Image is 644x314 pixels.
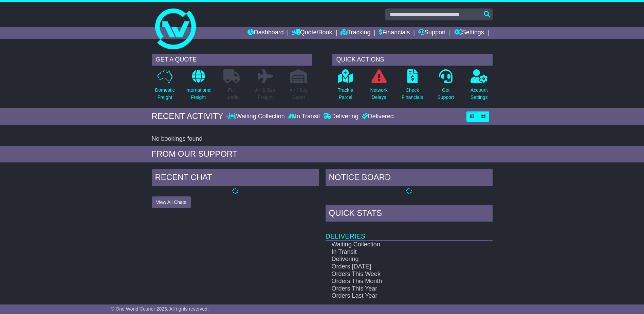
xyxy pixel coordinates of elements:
div: FROM OUR SUPPORT [152,149,493,159]
a: InternationalFreight [185,69,212,105]
td: Orders This Year [326,285,468,293]
a: NetworkDelays [370,69,388,105]
a: GetSupport [437,69,454,105]
div: Delivering [322,113,360,120]
a: Settings [454,27,484,39]
p: Track a Parcel [338,87,353,101]
a: Support [418,27,446,39]
td: Orders This Month [326,278,468,285]
td: Waiting Collection [326,241,468,248]
a: Dashboard [247,27,284,39]
span: © One World Courier 2025. All rights reserved. [111,306,209,312]
div: Quick Stats [326,205,493,223]
p: International Freight [185,87,211,101]
div: RECENT CHAT [152,169,319,188]
div: Waiting Collection [228,113,286,120]
a: Track aParcel [337,69,354,105]
p: Check Financials [402,87,423,101]
div: Delivered [360,113,394,120]
div: GET A QUOTE [152,54,312,66]
p: Air / Sea Depot [290,87,308,101]
p: Network Delays [370,87,387,101]
td: Orders Last Year [326,292,468,300]
p: Domestic Freight [155,87,174,101]
a: Quote/Book [292,27,332,39]
a: AccountSettings [470,69,488,105]
td: Orders This Week [326,271,468,278]
td: In Transit [326,248,468,256]
a: Tracking [341,27,370,39]
td: Orders [DATE] [326,263,468,271]
p: Full Loads [223,87,240,101]
p: Account Settings [471,87,488,101]
p: Air & Sea Freight [255,87,275,101]
a: DomesticFreight [154,69,175,105]
div: NOTICE BOARD [326,169,493,188]
td: Deliveries [326,223,493,241]
a: Financials [379,27,410,39]
a: CheckFinancials [401,69,423,105]
td: Delivering [326,256,468,263]
button: View All Chats [152,196,191,208]
div: No bookings found [152,135,493,143]
div: QUICK ACTIONS [332,54,493,66]
div: RECENT ACTIVITY - [152,111,228,121]
div: In Transit [287,113,322,120]
p: Get Support [437,87,454,101]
